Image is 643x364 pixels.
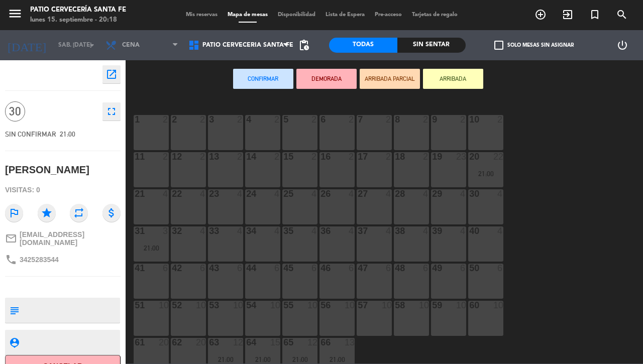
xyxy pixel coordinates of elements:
i: turned_in_not [589,9,601,21]
a: mail_outline[EMAIL_ADDRESS][DOMAIN_NAME] [5,230,121,247]
div: 24 [246,189,247,198]
div: Todas [329,38,397,53]
div: 66 [320,338,321,347]
i: subject [9,305,20,316]
button: ARRIBADA [423,69,483,89]
div: 21:00 [468,170,503,177]
div: 6 [237,264,243,273]
i: add_circle_outline [534,9,547,21]
div: 63 [209,338,209,347]
div: 48 [395,264,395,273]
div: 4 [246,115,247,124]
span: Mapa de mesas [223,12,273,18]
div: 64 [246,338,247,347]
i: menu [8,6,23,21]
i: exit_to_app [562,9,574,21]
span: SIN CONFIRMAR [5,130,56,138]
div: 33 [209,226,209,235]
i: fullscreen [105,105,118,117]
span: Patio Cervecería Santa Fe [202,42,293,49]
div: 59 [432,301,433,310]
div: 56 [320,301,321,310]
div: 1 [135,115,135,124]
div: 61 [135,338,135,347]
div: 6 [274,264,280,273]
div: 2 [237,115,243,124]
div: 4 [237,226,243,235]
div: 10 [233,301,243,310]
button: fullscreen [102,102,121,120]
i: open_in_new [105,68,118,80]
div: 4 [497,226,503,235]
div: 35 [283,226,284,235]
i: attach_money [102,204,121,222]
div: 55 [283,301,284,310]
div: 21:00 [134,245,169,252]
div: 4 [497,189,503,198]
i: mail_outline [5,232,17,245]
div: 12 [233,338,243,347]
div: 21:00 [319,356,355,363]
div: 4 [460,189,466,198]
div: 22 [493,152,503,161]
div: 6 [200,264,206,273]
div: 12 [307,338,317,347]
div: 4 [311,189,317,198]
div: 49 [432,264,433,273]
div: 10 [493,301,503,310]
i: power_settings_new [616,39,628,51]
i: phone [5,254,17,266]
div: 2 [460,115,466,124]
div: 2 [386,152,392,161]
div: 6 [497,264,503,273]
button: menu [8,6,23,25]
div: 12 [172,152,172,161]
div: 10 [159,301,169,310]
span: 21:00 [60,130,75,138]
div: 10 [382,301,392,310]
div: 4 [386,226,392,235]
span: Pre-acceso [370,12,407,18]
div: 6 [349,264,355,273]
div: 2 [200,115,206,124]
div: 25 [283,189,284,198]
div: 38 [395,226,395,235]
div: 44 [246,264,247,273]
div: 5 [283,115,284,124]
div: 21:00 [245,356,280,363]
div: 2 [423,115,429,124]
div: 4 [237,189,243,198]
div: 62 [172,338,172,347]
button: open_in_new [102,65,121,83]
div: 2 [163,115,169,124]
div: 4 [423,226,429,235]
div: 6 [460,264,466,273]
div: 8 [395,115,395,124]
div: 4 [274,226,280,235]
span: Cena [122,42,140,49]
div: Sin sentar [397,38,466,53]
div: Patio Cervecería Santa Fe [30,5,126,15]
div: 31 [135,226,135,235]
label: Solo mesas sin asignar [494,41,574,50]
div: 4 [274,189,280,198]
div: 13 [345,338,355,347]
div: 2 [274,115,280,124]
div: 2 [172,115,172,124]
div: 65 [283,338,284,347]
div: 20 [196,338,206,347]
span: 30 [5,101,25,122]
div: 2 [311,115,317,124]
div: 6 [311,264,317,273]
div: 20 [159,338,169,347]
div: 15 [270,338,280,347]
div: Visitas: 0 [5,181,121,199]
